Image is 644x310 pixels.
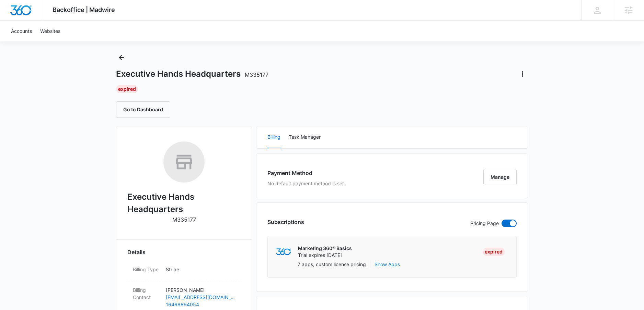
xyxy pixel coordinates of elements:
[133,266,160,273] dt: Billing Type
[517,69,528,79] button: Actions
[36,21,65,41] a: Websites
[470,220,499,227] p: Pricing Page
[166,286,235,294] p: [PERSON_NAME]
[267,218,304,226] h3: Subscriptions
[375,261,400,268] button: Show Apps
[116,101,170,118] button: Go to Dashboard
[267,180,345,187] p: No default payment method is set.
[298,261,366,268] p: 7 apps, custom license pricing
[289,126,321,148] button: Task Manager
[298,245,352,252] p: Marketing 360® Basics
[7,21,36,41] a: Accounts
[276,248,291,256] img: marketing360Logo
[127,262,241,282] div: Billing TypeStripe
[116,69,268,79] h1: Executive Hands Headquarters
[166,266,235,273] p: Stripe
[166,294,235,301] a: [EMAIL_ADDRESS][DOMAIN_NAME]
[172,215,196,224] p: M335177
[166,301,235,308] a: 16468894054
[127,248,146,256] span: Details
[116,52,127,63] button: Back
[133,286,160,301] dt: Billing Contact
[483,248,505,256] div: Expired
[267,169,345,177] h3: Payment Method
[298,252,352,259] p: Trial expires [DATE]
[483,169,517,185] button: Manage
[53,6,115,13] span: Backoffice | Madwire
[267,126,280,148] button: Billing
[245,71,268,78] span: M335177
[127,191,241,215] h2: Executive Hands Headquarters
[116,85,138,93] div: Expired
